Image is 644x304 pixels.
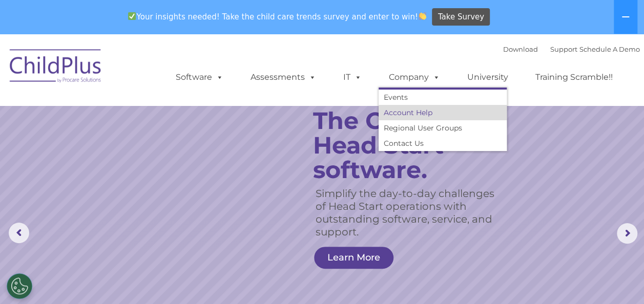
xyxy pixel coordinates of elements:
[379,90,507,105] a: Events
[457,67,518,88] a: University
[5,42,107,93] img: ChildPlus by Procare Solutions
[438,8,484,26] span: Take Survey
[142,110,186,117] span: Phone number
[142,68,174,75] span: Last name
[333,67,372,88] a: IT
[503,45,538,53] a: Download
[579,45,640,53] a: Schedule A Demo
[314,247,393,269] a: Learn More
[503,45,640,53] font: |
[240,67,326,88] a: Assessments
[379,67,450,88] a: Company
[124,7,431,27] span: Your insights needed! Take the child care trends survey and enter to win!
[313,108,514,182] rs-layer: The ORIGINAL Head Start software.
[379,120,507,136] a: Regional User Groups
[128,12,136,20] img: ✅
[379,136,507,151] a: Contact Us
[432,8,490,26] a: Take Survey
[550,45,577,53] a: Support
[419,12,426,20] img: 👏
[165,67,234,88] a: Software
[7,273,32,299] button: Cookies Settings
[525,67,623,88] a: Training Scramble!!
[379,105,507,120] a: Account Help
[316,187,504,238] rs-layer: Simplify the day-to-day challenges of Head Start operations with outstanding software, service, a...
